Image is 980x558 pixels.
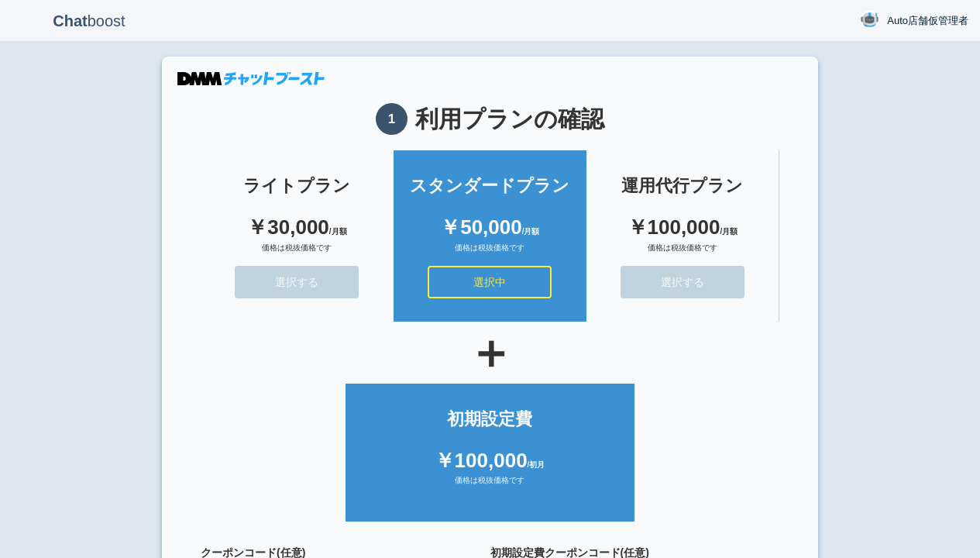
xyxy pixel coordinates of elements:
[201,329,779,376] div: ＋
[602,174,763,198] div: 運用代行プラン
[409,243,571,266] div: 価格は税抜価格です
[235,266,359,298] button: 選択する
[329,227,347,236] span: /月額
[409,174,571,198] div: スタンダードプラン
[887,13,968,29] span: Auto店舗仮管理者
[361,407,619,431] div: 初期設定費
[361,446,619,475] div: ￥100,000
[621,266,744,298] button: 選択する
[216,213,378,242] div: ￥30,000
[216,243,378,266] div: 価格は税抜価格です
[522,227,540,236] span: /月額
[177,72,325,85] img: DMMチャットブースト
[216,174,378,198] div: ライトプラン
[201,103,779,135] h1: 利用プランの確認
[376,103,407,135] span: 1
[12,2,167,40] p: boost
[860,10,879,29] img: User Image
[409,213,571,242] div: ￥50,000
[602,243,763,266] div: 価格は税抜価格です
[720,227,738,236] span: /月額
[602,213,763,242] div: ￥100,000
[53,12,87,29] b: Chat
[428,266,552,298] button: 選択中
[361,475,619,498] div: 価格は税抜価格です
[528,460,545,469] span: /初月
